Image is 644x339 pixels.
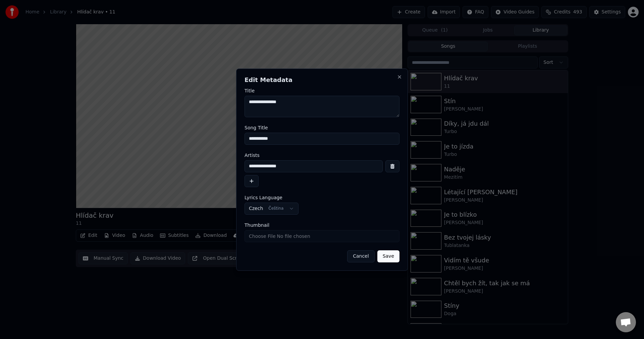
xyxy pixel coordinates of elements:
[245,153,399,158] label: Artists
[245,88,399,93] label: Title
[245,125,399,130] label: Song Title
[245,77,399,83] h2: Edit Metadata
[347,250,374,262] button: Cancel
[245,223,269,227] span: Thumbnail
[245,195,282,200] span: Lyrics Language
[377,250,399,262] button: Save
